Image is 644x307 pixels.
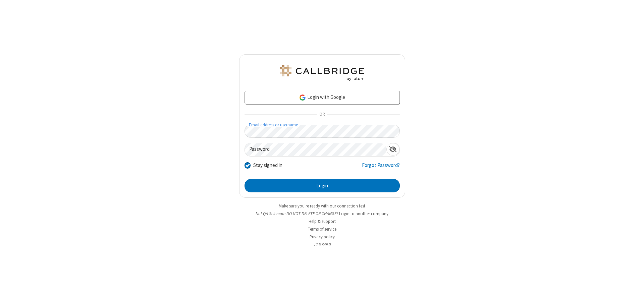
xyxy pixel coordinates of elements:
img: google-icon.png [299,94,306,101]
iframe: Chat [627,290,639,302]
a: Terms of service [308,226,336,232]
img: QA Selenium DO NOT DELETE OR CHANGE [278,65,366,81]
button: Login to another company [339,210,388,217]
a: Privacy policy [310,234,335,240]
a: Make sure you're ready with our connection test [279,203,365,209]
input: Password [245,143,386,156]
li: v2.6.349.0 [239,241,405,248]
a: Login with Google [245,91,400,104]
input: Email address or username [245,125,400,138]
div: Show password [386,143,399,156]
button: Login [245,179,400,192]
a: Help & support [309,219,336,224]
span: OR [317,110,327,119]
a: Forgot Password? [362,162,400,174]
label: Stay signed in [253,162,282,169]
li: Not QA Selenium DO NOT DELETE OR CHANGE? [239,210,405,217]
